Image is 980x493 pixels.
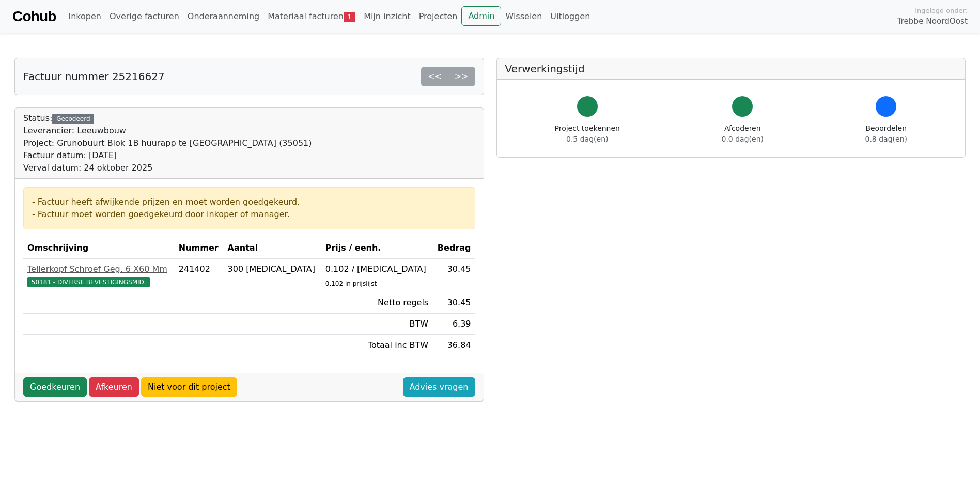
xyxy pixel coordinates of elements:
span: 0.5 dag(en) [566,135,608,143]
th: Nummer [175,238,224,259]
a: Materiaal facturen1 [263,6,360,27]
a: Afkeuren [89,377,139,397]
a: Onderaanneming [183,6,263,27]
div: Gecodeerd [52,114,94,124]
td: 6.39 [432,314,475,335]
h5: Verwerkingstijd [505,63,957,75]
td: Totaal inc BTW [321,335,432,356]
a: Wisselen [501,6,546,27]
th: Omschrijving [23,238,175,259]
div: Verval datum: 24 oktober 2025 [23,162,312,174]
a: Goedkeuren [23,377,87,397]
div: Project toekennen [555,123,620,145]
td: 30.45 [432,259,475,292]
a: Mijn inzicht [360,6,415,27]
a: Overige facturen [105,6,183,27]
div: Afcoderen [722,123,764,145]
span: Trebbe NoordOost [897,16,968,27]
sub: 0.102 in prijslijst [325,280,377,287]
th: Bedrag [432,238,475,259]
div: Factuur datum: [DATE] [23,149,312,162]
a: Cohub [12,4,56,29]
td: 241402 [175,259,224,292]
td: Netto regels [321,292,432,314]
th: Prijs / eenh. [321,238,432,259]
span: 0.8 dag(en) [865,135,907,143]
td: BTW [321,314,432,335]
div: 300 [MEDICAL_DATA] [228,263,317,275]
a: Inkopen [64,6,105,27]
a: Tellerkopf Schroef Geg. 6 X60 Mm50181 - DIVERSE BEVESTIGINGSMID. [27,263,170,288]
div: 0.102 / [MEDICAL_DATA] [325,263,428,275]
a: Niet voor dit project [141,377,237,397]
div: - Factuur moet worden goedgekeurd door inkoper of manager. [32,208,466,221]
h5: Factuur nummer 25216627 [23,70,165,83]
div: Status: [23,112,312,174]
span: 50181 - DIVERSE BEVESTIGINGSMID. [27,277,150,287]
span: Ingelogd onder: [915,6,968,16]
a: Admin [461,6,501,26]
div: Tellerkopf Schroef Geg. 6 X60 Mm [27,263,170,275]
div: Project: Grunobuurt Blok 1B huurapp te [GEOGRAPHIC_DATA] (35051) [23,137,312,149]
a: Uitloggen [546,6,594,27]
div: Leverancier: Leeuwbouw [23,125,312,137]
td: 30.45 [432,292,475,314]
div: - Factuur heeft afwijkende prijzen en moet worden goedgekeurd. [32,196,466,208]
td: 36.84 [432,335,475,356]
span: 1 [344,12,355,22]
th: Aantal [224,238,321,259]
a: Advies vragen [403,377,475,397]
span: 0.0 dag(en) [722,135,764,143]
a: Projecten [415,6,462,27]
div: Beoordelen [865,123,907,145]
